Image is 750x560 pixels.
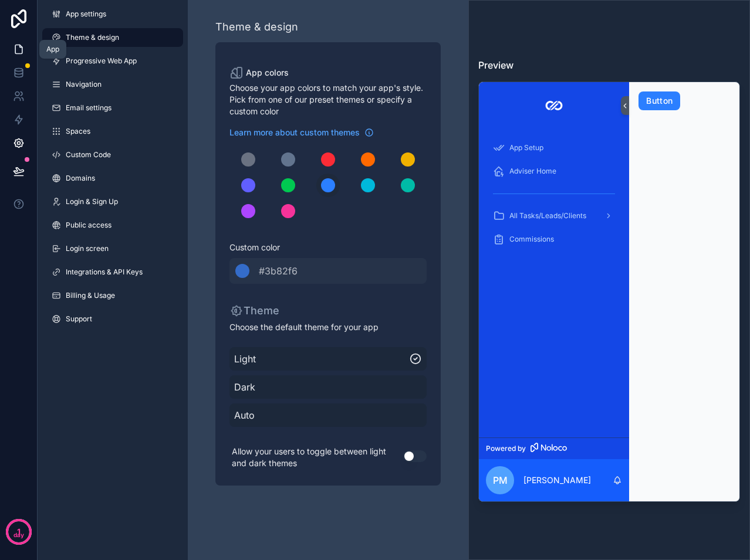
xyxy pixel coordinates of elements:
[509,235,554,244] span: Commissions
[66,127,90,136] span: Spaces
[66,267,143,277] span: Integrations & API Keys
[42,216,183,235] a: Public access
[42,75,183,94] a: Navigation
[66,150,111,159] span: Custom Code
[66,220,112,230] span: Public access
[234,380,422,394] span: Dark
[229,443,403,471] p: Allow your users to toggle between light and dark themes
[42,286,183,305] a: Billing & Usage
[246,67,289,79] span: App colors
[486,161,622,182] a: Adviser Home
[46,45,59,54] div: App
[229,303,279,319] p: Theme
[66,314,92,324] span: Support
[229,127,374,138] a: Learn more about custom themes
[478,58,740,72] h3: Preview
[229,321,427,333] span: Choose the default theme for your app
[509,143,543,152] span: App Setup
[42,52,183,70] a: Progressive Web App
[486,444,526,453] span: Powered by
[42,145,183,164] a: Custom Code
[66,291,115,300] span: Billing & Usage
[66,56,137,66] span: Progressive Web App
[66,103,112,113] span: Email settings
[486,229,622,250] a: Commissions
[523,474,591,486] p: [PERSON_NAME]
[42,310,183,328] a: Support
[42,192,183,211] a: Login & Sign Up
[229,127,360,138] span: Learn more about custom themes
[479,129,629,437] div: scrollable content
[509,167,556,176] span: Adviser Home
[215,19,298,35] div: Theme & design
[66,80,102,89] span: Navigation
[234,408,422,422] span: Auto
[259,264,298,278] span: #3b82f6
[42,169,183,188] a: Domains
[66,197,118,206] span: Login & Sign Up
[486,137,622,158] a: App Setup
[493,473,508,487] span: PM
[479,437,629,459] a: Powered by
[509,211,586,220] span: All Tasks/Leads/Clients
[234,352,409,366] span: Light
[638,91,680,110] button: Button
[42,5,183,23] a: App settings
[17,526,21,538] p: 1
[42,122,183,141] a: Spaces
[229,242,417,253] span: Custom color
[486,205,622,226] a: All Tasks/Leads/Clients
[42,263,183,281] a: Integrations & API Keys
[66,244,109,253] span: Login screen
[545,96,563,115] img: App logo
[13,531,24,540] p: day
[42,99,183,117] a: Email settings
[42,28,183,47] a: Theme & design
[66,174,95,183] span: Domains
[42,239,183,258] a: Login screen
[66,9,106,19] span: App settings
[229,82,427,117] span: Choose your app colors to match your app's style. Pick from one of our preset themes or specify a...
[66,33,119,42] span: Theme & design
